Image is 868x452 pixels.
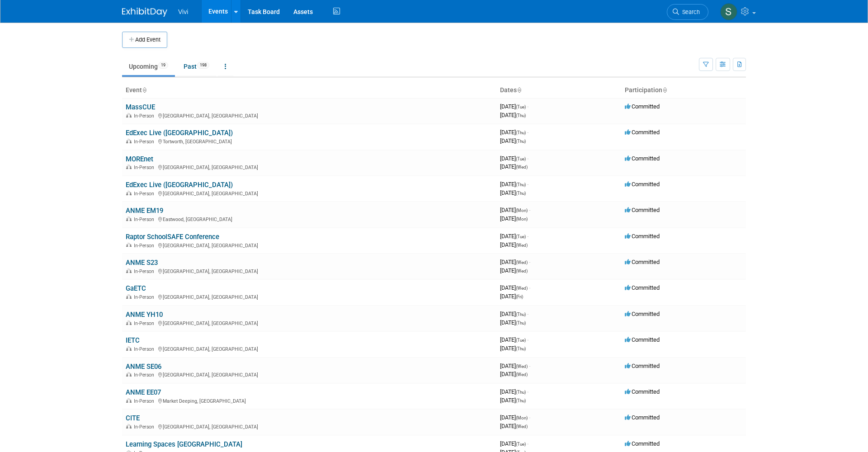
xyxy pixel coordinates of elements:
span: [DATE] [500,336,528,343]
th: Event [122,83,496,98]
a: ANME EM19 [126,207,163,215]
span: Committed [625,155,660,162]
span: In-Person [134,139,157,145]
span: [DATE] [500,440,528,447]
img: In-Person Event [126,268,132,273]
span: (Thu) [516,139,526,144]
span: [DATE] [500,363,530,369]
span: - [527,388,528,395]
span: In-Person [134,398,157,404]
span: In-Person [134,320,157,326]
span: Vivi [178,8,188,15]
div: [GEOGRAPHIC_DATA], [GEOGRAPHIC_DATA] [126,189,493,197]
span: Committed [625,207,660,213]
a: Raptor SchoolSAFE Conference [126,233,219,241]
span: [DATE] [500,267,528,274]
span: 19 [158,62,168,69]
span: [DATE] [500,241,528,248]
img: In-Person Event [126,139,132,143]
img: In-Person Event [126,191,132,195]
img: Sara Membreno [720,3,737,20]
span: - [529,414,530,421]
a: Past198 [177,58,216,75]
span: Committed [625,440,660,447]
span: (Mon) [516,208,528,213]
img: In-Person Event [126,346,132,351]
span: [DATE] [500,137,526,144]
span: (Mon) [516,217,528,221]
span: In-Person [134,424,157,430]
span: (Wed) [516,165,528,169]
span: (Wed) [516,372,528,377]
div: [GEOGRAPHIC_DATA], [GEOGRAPHIC_DATA] [126,319,493,326]
img: In-Person Event [126,165,132,169]
span: [DATE] [500,189,526,196]
span: [DATE] [500,319,526,326]
span: Committed [625,336,660,343]
span: (Wed) [516,260,528,265]
span: In-Person [134,217,157,222]
span: Committed [625,103,660,110]
div: [GEOGRAPHIC_DATA], [GEOGRAPHIC_DATA] [126,112,493,119]
img: In-Person Event [126,424,132,428]
span: (Thu) [516,182,526,187]
span: In-Person [134,165,157,170]
span: In-Person [134,294,157,300]
div: [GEOGRAPHIC_DATA], [GEOGRAPHIC_DATA] [126,423,493,430]
span: - [527,336,528,343]
span: (Wed) [516,364,528,369]
span: Committed [625,259,660,265]
span: Committed [625,284,660,291]
a: CITE [126,414,140,422]
span: Committed [625,388,660,395]
span: (Tue) [516,156,526,161]
span: - [529,259,530,265]
span: Committed [625,363,660,369]
span: 198 [197,62,209,69]
span: [DATE] [500,207,530,213]
img: In-Person Event [126,217,132,221]
span: [DATE] [500,103,528,110]
div: [GEOGRAPHIC_DATA], [GEOGRAPHIC_DATA] [126,345,493,352]
span: Committed [625,414,660,421]
span: [DATE] [500,181,528,188]
span: - [529,363,530,369]
span: Committed [625,311,660,317]
span: (Thu) [516,398,526,403]
a: Sort by Event Name [142,86,146,94]
span: (Tue) [516,104,526,109]
span: Committed [625,181,660,188]
a: Sort by Participation Type [662,86,667,94]
a: EdExec Live ([GEOGRAPHIC_DATA]) [126,181,233,189]
span: (Mon) [516,415,528,420]
div: [GEOGRAPHIC_DATA], [GEOGRAPHIC_DATA] [126,241,493,249]
span: - [527,103,528,110]
div: Market Deeping, [GEOGRAPHIC_DATA] [126,397,493,404]
a: Search [667,4,708,20]
span: [DATE] [500,397,526,404]
a: ANME YH10 [126,311,163,319]
span: (Wed) [516,243,528,248]
span: [DATE] [500,129,528,136]
a: Upcoming19 [122,58,175,75]
div: [GEOGRAPHIC_DATA], [GEOGRAPHIC_DATA] [126,293,493,300]
span: In-Person [134,191,157,197]
span: (Tue) [516,338,526,343]
img: In-Person Event [126,320,132,325]
span: - [529,284,530,291]
span: (Thu) [516,320,526,325]
button: Add Event [122,32,167,48]
span: - [527,129,528,136]
span: [DATE] [500,311,528,317]
span: (Wed) [516,268,528,273]
a: EdExec Live ([GEOGRAPHIC_DATA]) [126,129,233,137]
a: Sort by Start Date [517,86,521,94]
span: [DATE] [500,215,528,222]
span: (Thu) [516,191,526,196]
img: In-Person Event [126,243,132,247]
span: - [527,155,528,162]
span: In-Person [134,372,157,378]
span: (Wed) [516,286,528,291]
span: In-Person [134,268,157,274]
span: [DATE] [500,371,528,377]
